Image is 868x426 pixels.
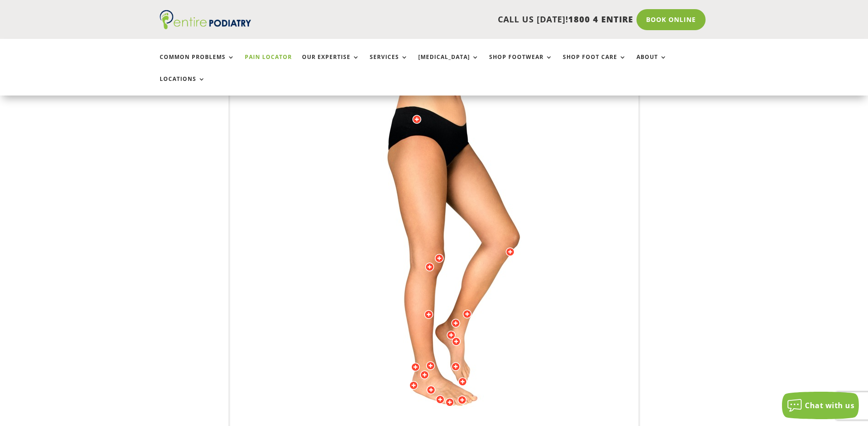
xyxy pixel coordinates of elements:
a: About [636,54,667,74]
a: Entire Podiatry [160,22,251,31]
a: [MEDICAL_DATA] [418,54,479,74]
a: Book Online [636,9,706,30]
a: Shop Foot Care [563,54,626,74]
a: Services [370,54,408,74]
a: Pain Locator [245,54,292,74]
a: Our Expertise [302,54,360,74]
span: 1800 4 ENTIRE [568,14,633,25]
button: Chat with us [782,392,859,419]
a: Locations [160,76,205,96]
span: Chat with us [805,400,854,410]
img: logo (1) [160,10,251,29]
a: Common Problems [160,54,235,74]
p: CALL US [DATE]! [286,14,633,26]
a: Shop Footwear [489,54,553,74]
